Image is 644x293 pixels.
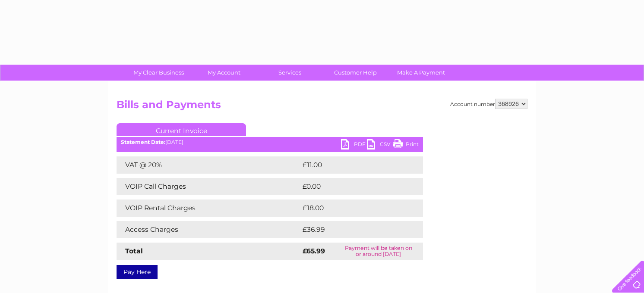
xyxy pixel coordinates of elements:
td: VAT @ 20% [117,156,300,174]
a: CSV [367,139,393,152]
a: My Account [189,65,260,81]
td: £0.00 [300,178,403,195]
strong: Total [125,247,143,255]
div: Account number [450,99,527,109]
a: My Clear Business [123,65,194,81]
td: Access Charges [117,221,300,238]
td: VOIP Call Charges [117,178,300,195]
a: Current Invoice [117,123,246,136]
strong: £65.99 [303,247,325,255]
a: Customer Help [320,65,391,81]
a: Services [254,65,325,81]
a: Print [393,139,419,152]
a: Pay Here [117,265,158,279]
td: £36.99 [300,221,406,238]
h2: Bills and Payments [117,99,527,115]
a: PDF [341,139,367,152]
td: Payment will be taken on or around [DATE] [334,243,423,260]
td: £18.00 [300,199,405,217]
td: £11.00 [300,156,404,174]
div: [DATE] [117,139,423,145]
td: VOIP Rental Charges [117,199,300,217]
a: Make A Payment [385,65,457,81]
b: Statement Date: [121,139,165,145]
